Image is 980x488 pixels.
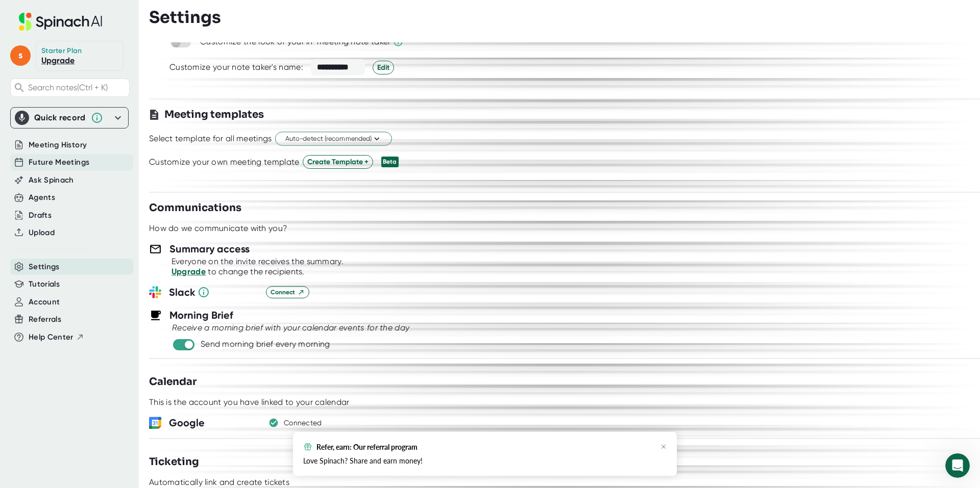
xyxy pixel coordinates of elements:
h3: Settings [149,8,221,27]
button: Meeting History [29,139,87,151]
div: How do we communicate with you? [149,223,287,234]
div: Quick record [15,108,124,128]
button: Settings [29,261,60,273]
button: Ask Spinach [29,174,74,186]
span: Create Template + [307,157,369,167]
div: Everyone on the invite receives the summary. [171,256,980,267]
iframe: Intercom live chat [945,453,970,478]
div: Connected [284,419,322,428]
button: Drafts [29,210,52,221]
button: Agents [29,192,55,203]
a: Upgrade [41,56,75,65]
div: Customize your own meeting template [149,157,300,167]
div: Quick record [34,113,86,123]
span: Help Center [29,331,73,343]
h3: Google [169,415,258,430]
button: Referrals [29,314,61,325]
span: Edit [377,62,389,73]
h3: Communications [149,200,241,216]
button: Edit [373,61,394,74]
h3: Summary access [169,241,250,256]
a: Upgrade [171,267,206,276]
div: to change the recipients. [171,267,980,277]
span: Search notes (Ctrl + K) [28,83,108,92]
img: wORq9bEjBjwFQAAAABJRU5ErkJggg== [149,417,161,429]
span: s [10,45,31,66]
div: Send morning brief every morning [201,339,330,349]
div: Select template for all meetings [149,134,272,144]
span: Auto-detect (recommended) [285,134,382,144]
h3: Meeting templates [164,107,264,122]
div: Starter Plan [41,46,82,56]
h3: Ticketing [149,454,199,470]
button: Future Meetings [29,157,89,168]
i: Receive a morning brief with your calendar events for the day [172,323,409,332]
h3: Slack [169,285,258,300]
button: Upload [29,227,55,239]
span: Connect [271,288,305,297]
div: Customize your note taker's name: [169,62,303,72]
button: Account [29,296,60,308]
h3: Calendar [149,374,197,390]
h3: Morning Brief [169,307,233,323]
div: Beta [381,157,399,167]
button: Auto-detect (recommended) [275,132,392,146]
div: This is the account you have linked to your calendar [149,397,350,407]
div: Automatically link and create tickets [149,477,289,487]
button: Tutorials [29,278,60,290]
button: Connect [266,286,309,298]
button: Create Template + [303,155,373,169]
button: Help Center [29,331,84,343]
